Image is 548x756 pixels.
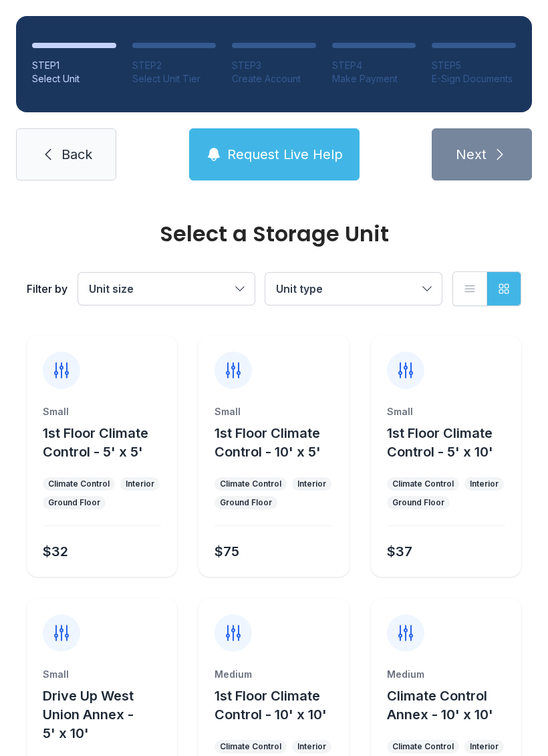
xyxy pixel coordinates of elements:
[215,425,321,460] span: 1st Floor Climate Control - 10' x 5'
[297,479,326,489] div: Interior
[48,497,100,508] div: Ground Floor
[387,424,516,461] button: 1st Floor Climate Control - 5' x 10'
[387,425,493,460] span: 1st Floor Climate Control - 5' x 10'
[220,479,281,489] div: Climate Control
[387,686,516,724] button: Climate Control Annex - 10' x 10'
[43,668,161,681] div: Small
[78,273,255,305] button: Unit size
[132,72,217,86] div: Select Unit Tier
[89,282,134,295] span: Unit size
[220,497,272,508] div: Ground Floor
[387,688,493,723] span: Climate Control Annex - 10' x 10'
[227,145,343,164] span: Request Live Help
[387,405,505,418] div: Small
[297,741,326,752] div: Interior
[215,424,344,461] button: 1st Floor Climate Control - 10' x 5'
[32,72,116,86] div: Select Unit
[132,59,217,72] div: STEP 2
[215,686,344,724] button: 1st Floor Climate Control - 10' x 10'
[392,741,454,752] div: Climate Control
[470,741,499,752] div: Interior
[232,72,316,86] div: Create Account
[332,72,416,86] div: Make Payment
[215,542,239,561] div: $75
[43,688,134,741] span: Drive Up West Union Annex - 5' x 10'
[43,542,68,561] div: $32
[432,59,516,72] div: STEP 5
[276,282,323,295] span: Unit type
[392,479,454,489] div: Climate Control
[43,405,161,418] div: Small
[232,59,316,72] div: STEP 3
[387,668,505,681] div: Medium
[470,479,499,489] div: Interior
[265,273,442,305] button: Unit type
[432,72,516,86] div: E-Sign Documents
[43,424,172,461] button: 1st Floor Climate Control - 5' x 5'
[215,668,333,681] div: Medium
[215,688,327,723] span: 1st Floor Climate Control - 10' x 10'
[332,59,416,72] div: STEP 4
[126,479,154,489] div: Interior
[32,59,116,72] div: STEP 1
[61,145,92,164] span: Back
[43,425,148,460] span: 1st Floor Climate Control - 5' x 5'
[220,741,281,752] div: Climate Control
[387,542,412,561] div: $37
[456,145,487,164] span: Next
[215,405,333,418] div: Small
[43,686,172,743] button: Drive Up West Union Annex - 5' x 10'
[392,497,444,508] div: Ground Floor
[27,281,67,297] div: Filter by
[27,223,521,245] div: Select a Storage Unit
[48,479,110,489] div: Climate Control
